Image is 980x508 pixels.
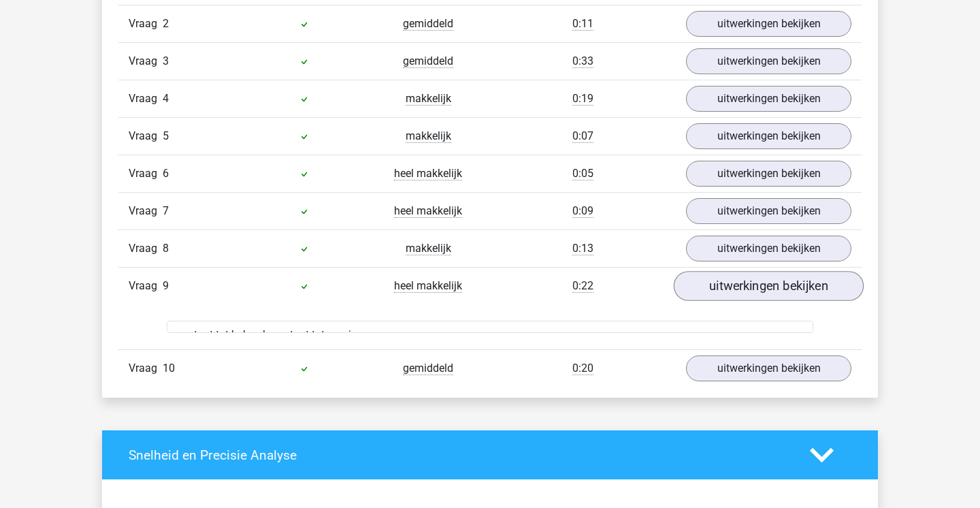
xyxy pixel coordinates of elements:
span: 0:05 [572,167,593,180]
a: uitwerkingen bekijken [686,236,851,261]
span: 6 [163,167,169,180]
span: Vraag [129,128,163,144]
span: Vraag [129,91,163,107]
a: uitwerkingen bekijken [686,86,851,112]
span: Vraag [129,278,163,294]
span: heel makkelijk [394,279,462,293]
span: 5 [163,129,169,142]
span: 0:07 [572,129,593,143]
span: heel makkelijk [394,204,462,218]
span: 7 [163,204,169,217]
span: makkelijk [406,92,451,106]
span: 0:11 [572,17,593,31]
span: Vraag [129,360,163,377]
span: Vraag [129,16,163,32]
span: gemiddeld [403,17,453,31]
span: gemiddeld [403,362,453,375]
span: Vraag [129,240,163,257]
span: gemiddeld [403,54,453,68]
a: uitwerkingen bekijken [686,161,851,187]
span: 2 [163,17,169,30]
a: uitwerkingen bekijken [674,271,864,301]
span: heel makkelijk [394,167,462,180]
span: 0:22 [572,279,593,293]
span: 9 [163,279,169,292]
span: makkelijk [406,242,451,255]
a: uitwerkingen bekijken [686,11,851,37]
a: uitwerkingen bekijken [686,48,851,74]
span: 10 [163,362,175,375]
a: uitwerkingen bekijken [686,198,851,224]
span: 0:09 [572,204,593,218]
span: 8 [163,242,169,255]
a: uitwerkingen bekijken [686,355,851,381]
span: 0:13 [572,242,593,255]
span: Vraag [129,203,163,219]
span: Vraag [129,165,163,182]
span: 0:33 [572,54,593,68]
h4: Snelheid en Precisie Analyse [129,447,789,463]
div: ... staat tot heks als ... staat tot gravin [167,321,813,333]
a: uitwerkingen bekijken [686,123,851,149]
span: 0:20 [572,362,593,375]
span: 3 [163,54,169,67]
span: 4 [163,92,169,105]
span: makkelijk [406,129,451,143]
span: Vraag [129,53,163,69]
span: 0:19 [572,92,593,106]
